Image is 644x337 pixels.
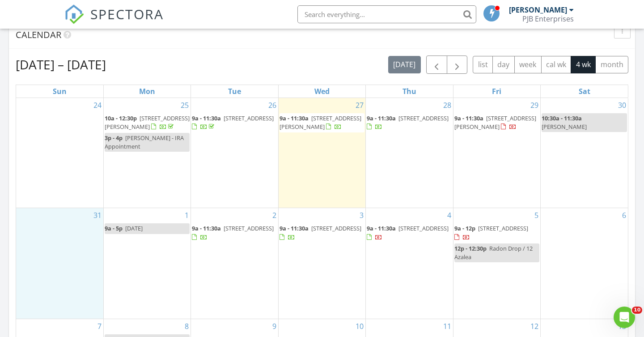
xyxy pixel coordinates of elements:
span: 9a - 11:30a [454,114,483,122]
span: 10a - 12:30p [105,114,137,122]
span: 9a - 5p [105,224,123,232]
span: [PERSON_NAME] - IRA Appointment [105,134,184,150]
a: Go to August 29, 2025 [529,98,540,112]
a: Go to August 25, 2025 [179,98,191,112]
a: 9a - 11:30a [STREET_ADDRESS] [280,224,361,241]
a: 9a - 12p [STREET_ADDRESS] [454,223,539,243]
a: 9a - 11:30a [STREET_ADDRESS] [192,223,277,243]
a: Go to August 24, 2025 [92,98,103,112]
a: 9a - 11:30a [STREET_ADDRESS][PERSON_NAME] [280,113,364,132]
a: Go to September 3, 2025 [358,208,365,222]
span: [STREET_ADDRESS] [311,224,361,232]
a: Go to September 10, 2025 [354,319,365,333]
a: Go to August 27, 2025 [354,98,365,112]
span: 12p - 12:30p [454,244,487,252]
a: Friday [490,85,503,98]
div: PJB Enterprises [522,14,574,23]
span: 9a - 11:30a [192,114,221,122]
a: 9a - 11:30a [STREET_ADDRESS] [280,223,364,243]
td: Go to August 25, 2025 [103,98,191,208]
span: [STREET_ADDRESS] [224,224,274,232]
td: Go to September 4, 2025 [366,208,453,319]
td: Go to August 27, 2025 [278,98,365,208]
button: Previous [426,55,447,74]
button: cal wk [541,56,572,73]
a: Go to September 8, 2025 [183,319,191,333]
button: Next [447,55,468,74]
span: [STREET_ADDRESS] [398,224,449,232]
td: Go to August 31, 2025 [16,208,103,319]
a: Go to August 31, 2025 [92,208,103,222]
td: Go to September 1, 2025 [103,208,191,319]
span: SPECTORA [90,4,164,23]
td: Go to September 3, 2025 [278,208,365,319]
img: The Best Home Inspection Software - Spectora [64,4,84,24]
a: 10a - 12:30p [STREET_ADDRESS][PERSON_NAME] [105,113,190,132]
a: 9a - 12p [STREET_ADDRESS] [454,224,528,241]
input: Search everything... [297,5,476,23]
a: Go to September 9, 2025 [271,319,278,333]
button: list [473,56,493,73]
a: Wednesday [313,85,331,98]
a: 9a - 11:30a [STREET_ADDRESS] [192,224,274,241]
span: [STREET_ADDRESS] [398,114,449,122]
a: 9a - 11:30a [STREET_ADDRESS] [367,113,452,132]
button: 4 wk [571,56,596,73]
a: 9a - 11:30a [STREET_ADDRESS] [367,224,449,241]
a: Go to September 1, 2025 [183,208,191,222]
a: Go to August 26, 2025 [267,98,278,112]
button: [DATE] [388,56,421,73]
td: Go to August 28, 2025 [366,98,453,208]
span: [PERSON_NAME] [542,123,587,131]
span: 9a - 11:30a [192,224,221,232]
a: Go to August 28, 2025 [441,98,453,112]
span: 9a - 11:30a [280,224,309,232]
span: 10:30a - 11:30a [542,114,582,122]
h2: [DATE] – [DATE] [16,55,106,73]
a: Go to September 12, 2025 [529,319,540,333]
span: [DATE] [125,224,143,232]
a: 9a - 11:30a [STREET_ADDRESS] [192,113,277,132]
span: [STREET_ADDRESS] [478,224,528,232]
td: Go to September 5, 2025 [453,208,540,319]
a: 9a - 11:30a [STREET_ADDRESS][PERSON_NAME] [454,113,539,132]
a: 9a - 11:30a [STREET_ADDRESS] [367,114,449,131]
a: Saturday [577,85,592,98]
span: Calendar [16,29,61,41]
span: 9a - 11:30a [367,114,396,122]
td: Go to August 24, 2025 [16,98,103,208]
span: 9a - 11:30a [280,114,309,122]
a: Go to September 4, 2025 [445,208,453,222]
a: 9a - 11:30a [STREET_ADDRESS] [192,114,274,131]
a: 10a - 12:30p [STREET_ADDRESS][PERSON_NAME] [105,114,190,131]
span: 9a - 12p [454,224,475,232]
a: Go to September 11, 2025 [441,319,453,333]
span: Radon Drop / 12 Azalea [454,244,533,261]
a: Go to September 7, 2025 [96,319,103,333]
span: [STREET_ADDRESS][PERSON_NAME] [105,114,190,131]
td: Go to August 26, 2025 [191,98,278,208]
a: 9a - 11:30a [STREET_ADDRESS] [367,223,452,243]
a: 9a - 11:30a [STREET_ADDRESS][PERSON_NAME] [280,114,361,131]
td: Go to August 29, 2025 [453,98,540,208]
a: Monday [137,85,157,98]
td: Go to September 6, 2025 [541,208,628,319]
td: Go to September 2, 2025 [191,208,278,319]
a: 9a - 11:30a [STREET_ADDRESS][PERSON_NAME] [454,114,536,131]
span: [STREET_ADDRESS] [224,114,274,122]
a: Go to September 5, 2025 [533,208,540,222]
button: week [514,56,542,73]
span: [STREET_ADDRESS][PERSON_NAME] [280,114,361,131]
iframe: Intercom live chat [614,307,635,328]
a: Thursday [401,85,418,98]
a: Tuesday [226,85,243,98]
button: month [595,56,628,73]
span: 10 [632,307,642,314]
div: [PERSON_NAME] [509,5,567,14]
span: 9a - 11:30a [367,224,396,232]
button: day [492,56,515,73]
span: [STREET_ADDRESS][PERSON_NAME] [454,114,536,131]
td: Go to August 30, 2025 [541,98,628,208]
a: Go to September 2, 2025 [271,208,278,222]
span: 3p - 4p [105,134,123,142]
